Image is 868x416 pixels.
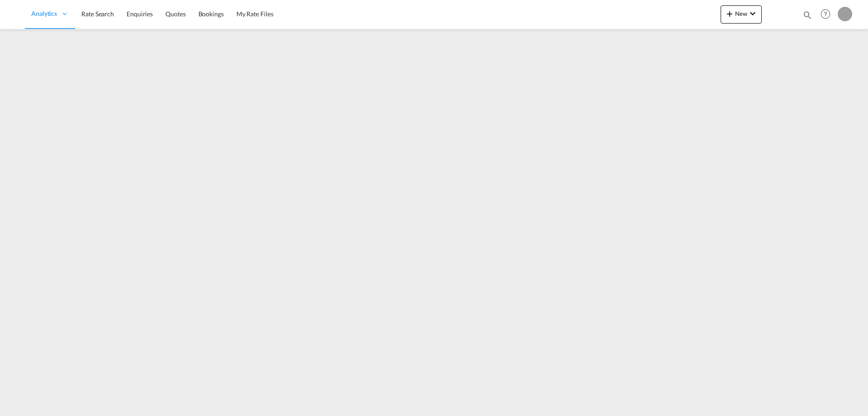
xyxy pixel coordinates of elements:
md-icon: icon-magnify [802,10,812,20]
span: Help [818,6,833,22]
span: Quotes [165,10,185,18]
button: icon-plus 400-fgNewicon-chevron-down [721,5,762,24]
div: Help [818,6,838,23]
md-icon: icon-plus 400-fg [724,8,735,19]
md-icon: icon-chevron-down [747,8,758,19]
span: Enquiries [127,10,153,18]
span: Rate Search [81,10,114,18]
span: Bookings [198,10,224,18]
span: Analytics [31,9,57,18]
span: My Rate Files [236,10,274,18]
div: icon-magnify [802,10,812,24]
span: New [724,10,758,17]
